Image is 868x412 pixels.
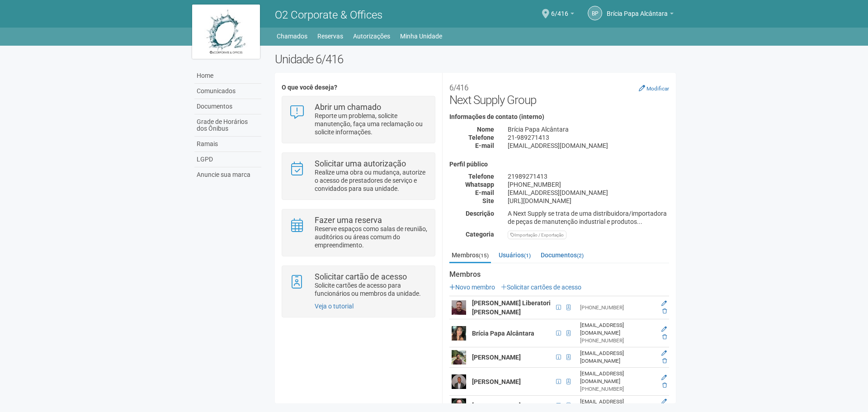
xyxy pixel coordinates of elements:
strong: Whatsapp [465,181,494,188]
strong: [PERSON_NAME] [472,354,521,361]
div: [EMAIL_ADDRESS][DOMAIN_NAME] [501,142,676,150]
div: [PHONE_NUMBER] [580,385,655,393]
p: Reporte um problema, solicite manutenção, faça uma reclamação ou solicite informações. [315,112,428,136]
strong: Abrir um chamado [315,102,381,112]
strong: Solicitar uma autorização [315,159,406,168]
a: Modificar [639,85,669,92]
a: Comunicados [194,84,261,99]
div: [EMAIL_ADDRESS][DOMAIN_NAME] [580,370,655,385]
a: Editar membro [661,398,667,405]
div: Brícia Papa Alcântara [501,125,676,133]
div: [EMAIL_ADDRESS][DOMAIN_NAME] [580,350,655,365]
a: Excluir membro [662,382,667,388]
a: Solicitar cartões de acesso [501,284,581,291]
img: user.png [452,374,466,389]
div: [URL][DOMAIN_NAME] [501,197,676,205]
a: Minha Unidade [400,30,442,43]
strong: Solicitar cartão de acesso [315,272,407,281]
a: Solicitar uma autorização Realize uma obra ou mudança, autorize o acesso de prestadores de serviç... [289,160,428,193]
strong: E-mail [475,189,494,196]
a: Editar membro [661,326,667,332]
a: LGPD [194,152,261,167]
strong: Membros [449,270,669,279]
a: Chamados [277,30,307,43]
a: Editar membro [661,350,667,356]
div: A Next Supply se trata de uma distribuidora/importadora de peças de manutenção industrial e produ... [501,209,676,226]
p: Reserve espaços como salas de reunião, auditórios ou áreas comum do empreendimento. [315,225,428,249]
small: (2) [577,252,584,259]
div: [EMAIL_ADDRESS][DOMAIN_NAME] [501,189,676,197]
a: Solicitar cartão de acesso Solicite cartões de acesso para funcionários ou membros da unidade. [289,273,428,298]
a: Documentos [194,99,261,114]
a: Editar membro [661,374,667,381]
strong: Brícia Papa Alcântara [472,330,534,337]
small: (15) [479,252,489,259]
small: (1) [524,252,531,259]
h2: Unidade 6/416 [275,52,676,66]
strong: Site [482,197,494,204]
a: Fazer uma reserva Reserve espaços como salas de reunião, auditórios ou áreas comum do empreendime... [289,216,428,249]
div: Importação / Exportação [508,231,566,239]
span: Brícia Papa Alcântara [607,1,668,17]
a: Excluir membro [662,358,667,364]
strong: [PERSON_NAME] [472,402,521,409]
div: [PHONE_NUMBER] [580,304,655,312]
img: user.png [452,350,466,365]
a: BP [588,6,602,20]
a: Membros(15) [449,248,491,263]
a: Usuários(1) [496,248,533,262]
h2: Next Supply Group [449,80,669,107]
a: Excluir membro [662,334,667,340]
small: 6/416 [449,83,468,92]
a: Autorizações [353,30,390,43]
div: [EMAIL_ADDRESS][DOMAIN_NAME] [580,322,655,337]
strong: Telefone [468,173,494,180]
a: Reservas [317,30,343,43]
span: 6/416 [551,1,568,17]
a: Veja o tutorial [315,303,354,310]
div: 21989271413 [501,172,676,180]
a: Ramais [194,137,261,152]
p: Solicite cartões de acesso para funcionários ou membros da unidade. [315,281,428,298]
div: [PHONE_NUMBER] [501,180,676,189]
a: Anuncie sua marca [194,167,261,182]
small: Modificar [646,85,669,92]
div: [PHONE_NUMBER] [580,337,655,345]
strong: [PERSON_NAME] Liberatori [PERSON_NAME] [472,299,551,316]
a: 6/416 [551,11,574,19]
a: Editar membro [661,300,667,307]
strong: Categoria [466,231,494,238]
strong: Telefone [468,134,494,141]
strong: Fazer uma reserva [315,215,382,225]
a: Abrir um chamado Reporte um problema, solicite manutenção, faça uma reclamação ou solicite inform... [289,103,428,136]
strong: [PERSON_NAME] [472,378,521,385]
a: Home [194,68,261,84]
img: user.png [452,300,466,315]
h4: O que você deseja? [282,84,435,91]
img: user.png [452,326,466,341]
img: logo.jpg [192,5,260,59]
strong: Nome [477,126,494,133]
strong: E-mail [475,142,494,149]
span: O2 Corporate & Offices [275,9,382,21]
h4: Perfil público [449,161,669,168]
a: Novo membro [449,284,495,291]
strong: Descrição [466,210,494,217]
p: Realize uma obra ou mudança, autorize o acesso de prestadores de serviço e convidados para sua un... [315,168,428,193]
a: Grade de Horários dos Ônibus [194,114,261,137]
a: Documentos(2) [538,248,586,262]
a: Brícia Papa Alcântara [607,11,674,19]
div: 21-989271413 [501,133,676,142]
a: Excluir membro [662,308,667,314]
h4: Informações de contato (interno) [449,114,669,120]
